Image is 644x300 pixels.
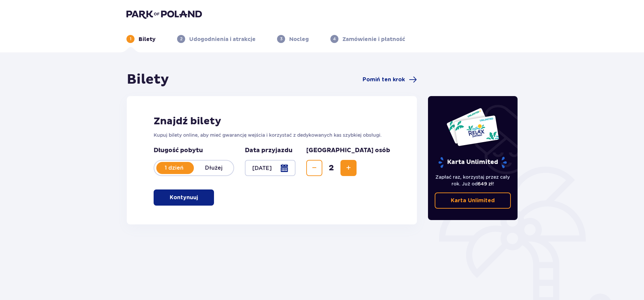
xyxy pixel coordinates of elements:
p: [GEOGRAPHIC_DATA] osób [306,146,390,155]
img: Park of Poland logo [126,9,202,19]
p: Data przyjazdu [245,146,292,155]
p: Nocleg [289,36,309,43]
span: 649 zł [478,181,493,186]
p: 2 [180,36,182,42]
a: Pomiń ten krok [363,76,417,84]
h1: Bilety [127,71,169,88]
button: Increase [340,160,357,176]
p: Zamówienie i płatność [342,36,405,43]
button: Kontynuuj [154,189,214,206]
span: 2 [324,163,339,173]
p: Bilety [139,36,156,43]
p: Dłużej [194,164,233,172]
span: Pomiń ten krok [363,76,405,83]
p: Długość pobytu [154,146,234,155]
p: Karta Unlimited [438,157,507,168]
p: Zapłać raz, korzystaj przez cały rok. Już od ! [435,174,511,187]
p: Karta Unlimited [451,197,495,204]
p: Kupuj bilety online, aby mieć gwarancję wejścia i korzystać z dedykowanych kas szybkiej obsługi. [154,132,390,138]
h2: Znajdź bilety [154,115,390,128]
p: 1 dzień [154,164,194,172]
p: 4 [333,36,336,42]
p: Udogodnienia i atrakcje [189,36,256,43]
button: Decrease [306,160,322,176]
a: Karta Unlimited [435,192,511,209]
p: Kontynuuj [170,194,198,201]
p: 3 [280,36,282,42]
p: 1 [130,36,131,42]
